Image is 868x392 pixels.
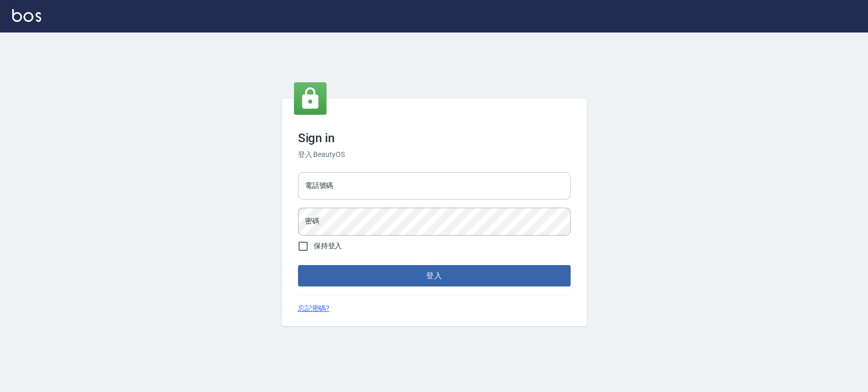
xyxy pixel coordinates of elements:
h6: 登入 BeautyOS [298,149,571,160]
h3: Sign in [298,131,571,145]
img: Logo [12,9,41,22]
a: 忘記密碼? [298,303,330,314]
span: 保持登入 [314,241,342,251]
button: 登入 [298,265,571,286]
